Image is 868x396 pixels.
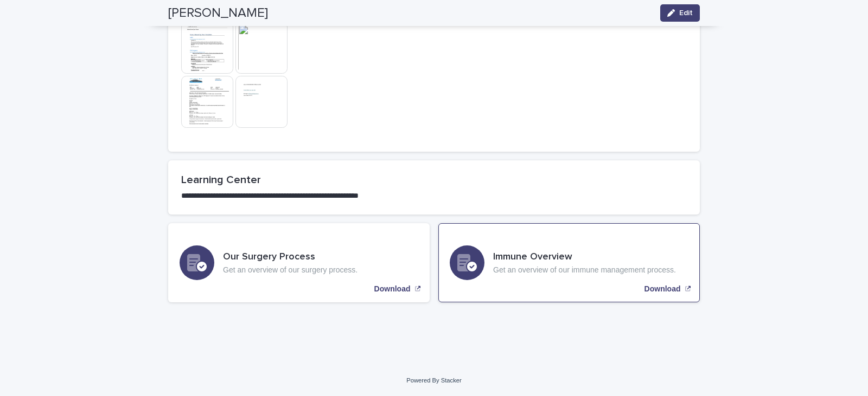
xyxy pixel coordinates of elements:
h2: Learning Center [181,173,687,186]
a: Download [438,223,700,302]
p: Get an overview of our surgery process. [223,265,358,275]
a: Powered By Stacker [406,377,461,384]
h3: Immune Overview [493,251,676,263]
h2: [PERSON_NAME] [168,5,268,21]
h3: Our Surgery Process [223,251,358,263]
button: Edit [660,4,700,22]
p: Get an overview of our immune management process. [493,265,676,275]
span: Edit [679,9,693,17]
p: Download [644,284,681,294]
p: Download [374,284,411,294]
a: Download [168,223,430,302]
